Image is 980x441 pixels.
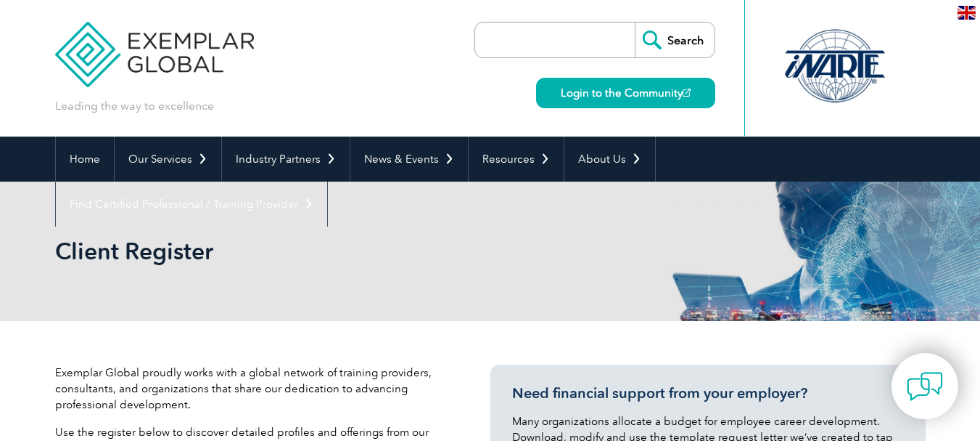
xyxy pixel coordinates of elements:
img: open_square.png [683,89,691,97]
a: Login to the Community [536,78,715,108]
a: About Us [564,137,655,182]
h2: Client Register [55,240,664,263]
img: en [958,6,976,20]
input: Search [635,23,715,57]
a: News & Events [350,137,468,182]
a: Find Certified Professional / Training Provider [56,182,327,227]
a: Home [56,137,114,182]
a: Our Services [115,137,221,182]
img: contact-chat.png [907,368,943,405]
h3: Need financial support from your employer? [512,384,904,402]
p: Exemplar Global proudly works with a global network of training providers, consultants, and organ... [55,365,447,413]
a: Industry Partners [222,137,350,182]
a: Resources [469,137,564,182]
p: Leading the way to excellence [55,98,214,114]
